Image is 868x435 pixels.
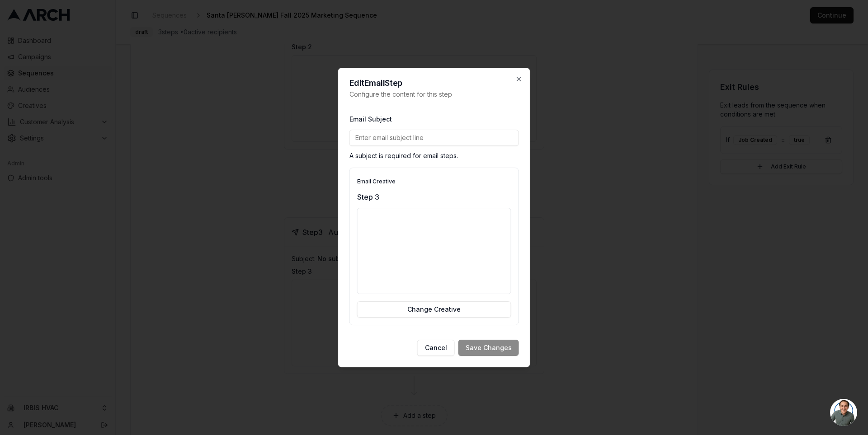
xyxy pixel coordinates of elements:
p: Configure the content for this step [349,90,519,99]
input: Enter email subject line [349,130,519,146]
p: A subject is required for email steps. [349,151,519,160]
label: Email Subject [349,115,392,123]
button: Cancel [417,340,455,356]
label: Email Creative [357,178,396,185]
h2: Edit Email Step [349,79,519,87]
p: Step 3 [357,192,511,202]
button: Change Creative [357,301,511,318]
